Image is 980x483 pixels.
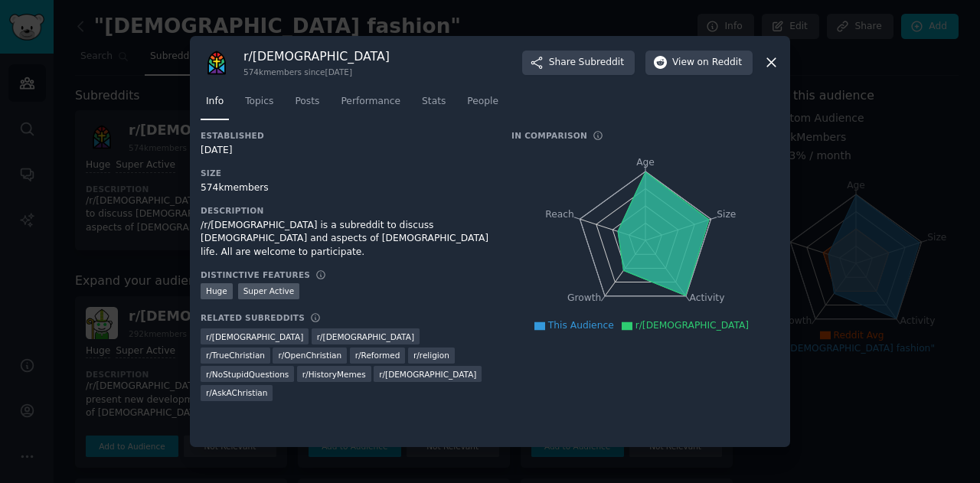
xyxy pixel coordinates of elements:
[635,320,749,331] span: r/[DEMOGRAPHIC_DATA]
[697,56,742,70] span: on Reddit
[206,331,303,342] span: r/ [DEMOGRAPHIC_DATA]
[672,56,742,70] span: View
[302,369,366,380] span: r/ HistoryMemes
[206,369,289,380] span: r/ NoStupidQuestions
[341,95,400,109] span: Performance
[206,387,267,398] span: r/ AskAChristian
[201,130,490,141] h3: Established
[422,95,446,109] span: Stats
[379,369,476,380] span: r/ [DEMOGRAPHIC_DATA]
[545,208,574,219] tspan: Reach
[201,181,490,195] div: 574k members
[335,90,406,121] a: Performance
[201,168,490,178] h3: Size
[690,292,725,303] tspan: Activity
[511,130,587,141] h3: In Comparison
[245,95,273,109] span: Topics
[201,90,229,121] a: Info
[636,157,655,168] tspan: Age
[243,48,390,64] h3: r/ [DEMOGRAPHIC_DATA]
[549,56,624,70] span: Share
[201,144,490,158] div: [DATE]
[413,350,449,361] span: r/ religion
[579,56,624,70] span: Subreddit
[240,90,279,121] a: Topics
[462,90,504,121] a: People
[201,269,310,280] h3: Distinctive Features
[416,90,451,121] a: Stats
[522,51,635,75] button: ShareSubreddit
[295,95,319,109] span: Posts
[278,350,341,361] span: r/ OpenChristian
[567,292,601,303] tspan: Growth
[206,95,224,109] span: Info
[645,51,753,75] button: Viewon Reddit
[355,350,400,361] span: r/ Reformed
[717,208,736,219] tspan: Size
[317,331,414,342] span: r/ [DEMOGRAPHIC_DATA]
[467,95,498,109] span: People
[201,219,490,259] div: /r/[DEMOGRAPHIC_DATA] is a subreddit to discuss [DEMOGRAPHIC_DATA] and aspects of [DEMOGRAPHIC_DA...
[201,205,490,216] h3: Description
[289,90,325,121] a: Posts
[548,320,614,331] span: This Audience
[206,350,265,361] span: r/ TrueChristian
[238,283,300,299] div: Super Active
[201,312,305,323] h3: Related Subreddits
[201,283,233,299] div: Huge
[243,67,390,77] div: 574k members since [DATE]
[201,47,233,79] img: Christianity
